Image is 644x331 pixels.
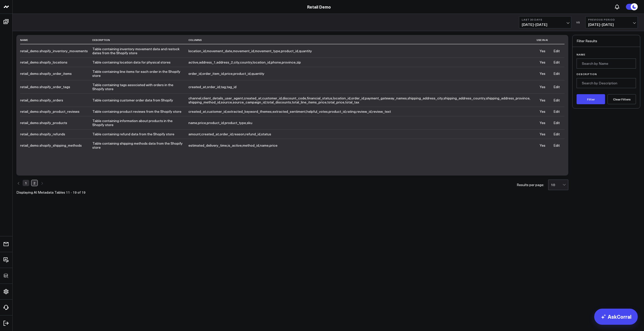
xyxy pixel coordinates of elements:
[577,78,636,88] input: Search by Description
[207,109,226,114] span: customer_id
[271,60,281,65] span: phone
[207,120,224,125] span: product_id
[307,4,331,10] a: Retail Demo
[221,84,227,89] span: ,
[262,96,283,100] span: ,
[202,71,224,76] span: order_item_id
[553,71,560,76] a: Edit
[92,107,188,116] td: Table containing product reviews from the Shopify store
[281,48,298,53] span: product_id
[522,18,569,21] b: Last 30 Days
[188,100,220,104] span: shipping_method_id
[188,96,201,100] span: channel
[517,183,544,187] div: Results per page:
[537,107,548,116] td: Yes
[261,132,271,136] span: status
[283,96,306,100] span: discount_code
[20,44,92,58] td: retail_demo.shopify_inventory_movements
[92,36,188,44] th: Description
[244,96,262,100] span: ,
[188,36,537,44] th: Columns
[327,100,345,104] span: ,
[577,59,636,69] input: Search by Name
[282,60,296,65] span: province
[188,84,207,89] span: ,
[233,132,245,136] span: ,
[188,109,206,114] span: created_at
[233,71,251,76] span: ,
[234,60,240,65] span: ,
[245,132,261,136] span: ,
[333,96,350,100] span: location_id
[243,143,259,148] span: method_id
[216,60,234,65] span: ,
[31,180,38,186] a: Page 2 is your current page
[296,60,301,65] span: zip
[188,84,206,89] span: created_at
[271,60,282,65] span: ,
[16,191,86,194] div: Displaying AI Metadata Tables 11 - 19 of 19
[292,100,327,104] span: ,
[228,143,243,148] span: ,
[588,18,635,21] b: Previous Period
[227,84,236,89] span: tag_id
[522,23,569,27] span: [DATE] - [DATE]
[188,120,197,125] span: name
[199,60,216,65] span: ,
[227,109,272,114] span: extracted_keyword_themes
[444,96,486,100] span: ,
[247,120,252,125] span: sku
[20,58,92,67] td: retail_demo.shopify_locations
[356,109,372,114] span: review_id
[537,67,548,80] td: Yes
[92,80,188,93] td: Table containing tags associated with orders in the Shopify store
[234,60,239,65] span: city
[225,120,247,125] span: ,
[198,120,207,125] span: ,
[356,109,372,114] span: ,
[233,100,266,104] span: ,
[221,84,226,89] span: tag
[333,96,351,100] span: ,
[202,71,225,76] span: ,
[253,60,271,65] span: ,
[266,100,291,104] span: total_discounts
[198,120,206,125] span: price
[188,60,198,65] span: active
[486,96,530,100] span: ,
[537,129,548,139] td: Yes
[573,35,640,47] div: Filter Results
[207,48,233,53] span: ,
[577,53,636,56] label: Name
[553,60,560,65] a: Edit
[537,58,548,67] td: Yes
[486,96,530,100] span: shipping_address_province
[40,180,44,186] a: Next page
[188,60,199,65] span: ,
[307,96,332,100] span: financial_status
[306,109,329,114] span: ,
[346,109,356,114] span: ,
[574,21,583,24] div: VS
[16,180,86,187] ul: Pagination
[233,48,254,53] span: movement_id
[221,100,232,104] span: source
[92,93,188,107] td: Table containing customer order data from Shopify
[299,48,312,53] span: quantity
[202,96,243,100] span: client_details_user_agent
[588,23,635,27] span: [DATE] - [DATE]
[262,96,282,100] span: customer_id
[20,36,92,44] th: Name
[577,94,605,104] button: Filter
[553,120,560,125] a: Edit
[227,109,272,114] span: ,
[282,60,296,65] span: ,
[519,16,571,28] button: Last 30 Days[DATE]-[DATE]
[585,16,638,28] button: Previous Period[DATE]-[DATE]
[188,143,227,148] span: estimated_delivery_time
[228,143,242,148] span: is_active
[272,109,306,114] span: extracted_sentiment
[345,100,359,104] span: total_tax
[553,132,560,136] a: Edit
[365,96,407,100] span: payment_gateway_names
